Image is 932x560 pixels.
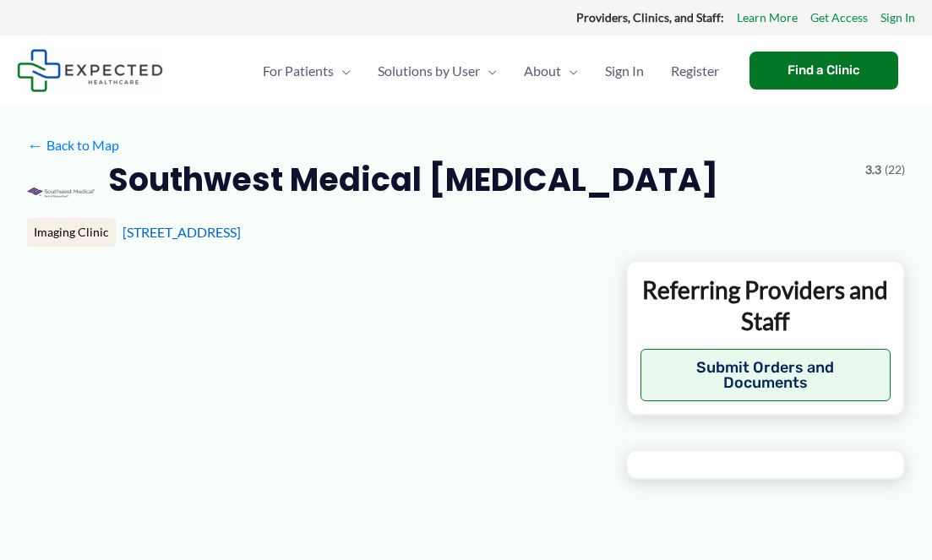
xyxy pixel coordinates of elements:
button: Submit Orders and Documents [640,349,891,401]
a: [STREET_ADDRESS] [123,224,241,240]
span: Solutions by User [378,41,480,101]
span: About [524,41,561,101]
div: Imaging Clinic [27,218,116,247]
span: Sign In [605,41,644,101]
a: Sign In [591,41,657,101]
span: (22) [885,159,905,181]
span: Menu Toggle [561,41,578,101]
p: Referring Providers and Staff [640,275,891,336]
span: Menu Toggle [480,41,497,101]
img: Expected Healthcare Logo - side, dark font, small [17,49,163,92]
a: Learn More [737,7,798,29]
a: For PatientsMenu Toggle [249,41,364,101]
a: Sign In [880,7,915,29]
strong: Providers, Clinics, and Staff: [576,10,724,24]
a: Get Access [810,7,868,29]
span: For Patients [263,41,334,101]
span: Register [671,41,719,101]
a: ←Back to Map [27,133,119,158]
a: AboutMenu Toggle [510,41,591,101]
nav: Primary Site Navigation [249,41,733,101]
a: Register [657,41,733,101]
span: 3.3 [865,159,881,181]
h2: Southwest Medical [MEDICAL_DATA] [108,159,718,200]
a: Solutions by UserMenu Toggle [364,41,510,101]
span: ← [27,137,43,153]
a: Find a Clinic [749,52,898,90]
span: Menu Toggle [334,41,351,101]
